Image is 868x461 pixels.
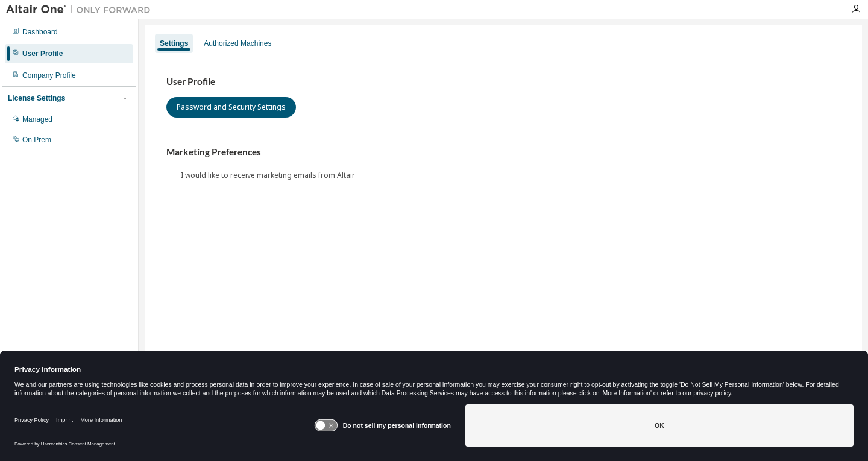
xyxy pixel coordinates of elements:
[8,93,65,103] div: License Settings
[181,168,357,183] label: I would like to receive marketing emails from Altair
[166,146,840,158] h3: Marketing Preferences
[166,76,840,88] h3: User Profile
[204,39,271,48] div: Authorized Machines
[22,114,52,124] div: Managed
[22,27,58,37] div: Dashboard
[160,39,188,48] div: Settings
[22,71,76,80] div: Company Profile
[166,97,296,118] button: Password and Security Settings
[22,49,63,58] div: User Profile
[6,4,157,16] img: Altair One
[22,135,51,145] div: On Prem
